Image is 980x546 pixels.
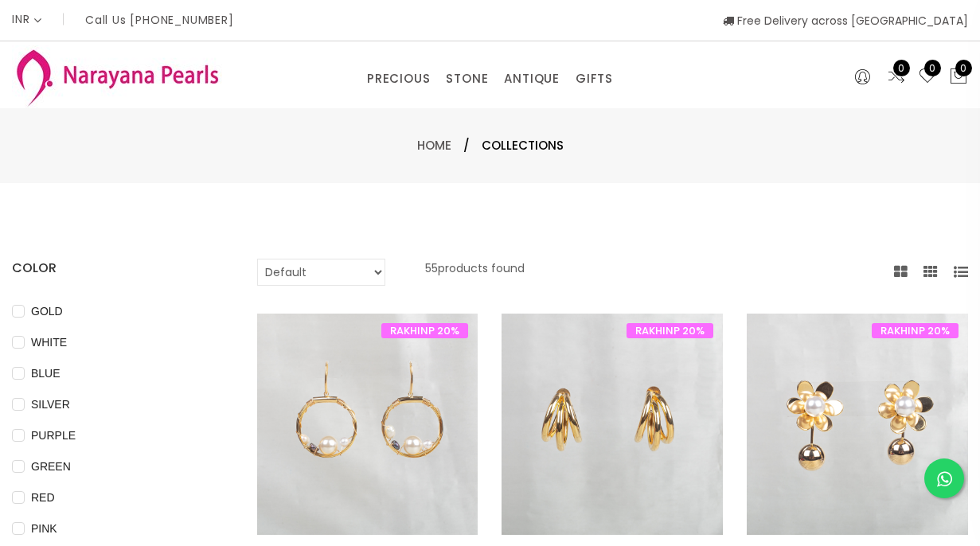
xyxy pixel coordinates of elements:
a: STONE [446,67,488,91]
a: 0 [918,67,937,88]
span: BLUE [25,365,67,382]
span: WHITE [25,333,73,351]
span: SILVER [25,396,76,413]
span: 0 [893,60,910,76]
span: GOLD [25,302,69,320]
span: RED [25,489,61,506]
h4: COLOR [12,259,209,278]
a: Home [417,137,451,154]
span: PURPLE [25,427,82,444]
span: RAKHINP 20% [627,323,713,338]
a: 0 [887,67,906,88]
span: / [463,136,470,155]
span: Collections [482,136,564,155]
span: GREEN [25,458,77,475]
p: 55 products found [425,259,525,286]
span: RAKHINP 20% [381,323,468,338]
span: Free Delivery across [GEOGRAPHIC_DATA] [723,13,968,29]
a: PRECIOUS [367,67,430,91]
button: 0 [949,67,968,88]
a: ANTIQUE [504,67,560,91]
p: Call Us [PHONE_NUMBER] [85,14,234,25]
span: RAKHINP 20% [872,323,959,338]
span: 0 [924,60,941,76]
a: GIFTS [576,67,613,91]
span: PINK [25,520,64,537]
span: 0 [955,60,972,76]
